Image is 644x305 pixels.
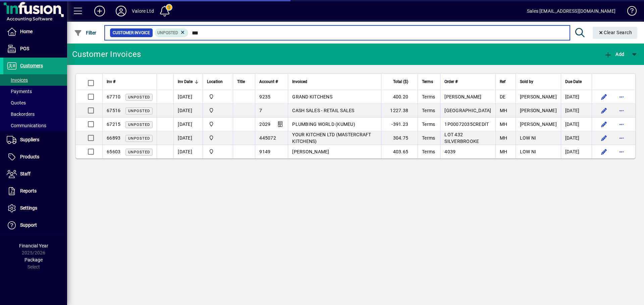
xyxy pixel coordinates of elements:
[173,131,203,145] td: [DATE]
[527,6,615,16] div: Sales [EMAIL_ADDRESS][DOMAIN_NAME]
[207,93,229,100] span: HILLCREST WAREHOUSE
[107,78,153,85] div: Inv #
[616,146,627,157] button: More options
[385,78,414,85] div: Total ($)
[381,145,418,158] td: 403.65
[3,132,67,148] a: Suppliers
[292,132,371,144] span: YOUR KITCHEN LTD (MASTERCRAFT KITCHENS)
[19,243,48,248] span: Financial Year
[3,86,67,97] a: Payments
[444,149,455,154] span: 4039
[292,149,329,154] span: [PERSON_NAME]
[259,108,262,113] span: 7
[444,94,481,99] span: [PERSON_NAME]
[107,94,120,99] span: 67710
[561,104,592,118] td: [DATE]
[173,118,203,131] td: [DATE]
[500,122,507,127] span: MH
[207,78,223,85] span: Location
[520,78,557,85] div: Sold by
[520,94,557,99] span: [PERSON_NAME]
[128,136,150,141] span: Unposted
[599,146,609,157] button: Edit
[20,29,33,34] span: Home
[7,111,35,117] span: Backorders
[422,94,435,99] span: Terms
[107,122,120,127] span: 67215
[422,78,433,85] span: Terms
[381,118,418,131] td: -391.23
[173,90,203,104] td: [DATE]
[520,135,536,141] span: LOW NI
[259,149,270,154] span: 9149
[207,107,229,114] span: HILLCREST WAREHOUSE
[500,149,507,154] span: MH
[292,78,377,85] div: Invoiced
[616,105,627,116] button: More options
[107,78,115,85] span: Inv #
[7,77,28,83] span: Invoices
[132,6,154,16] div: Valore Ltd
[20,205,37,211] span: Settings
[3,149,67,165] a: Products
[178,78,193,85] span: Inv Date
[444,132,479,144] span: LOT 432 SILVERBROOKE
[598,30,632,35] span: Clear Search
[3,166,67,182] a: Staff
[381,90,418,104] td: 400.20
[444,78,491,85] div: Order #
[7,123,46,128] span: Communications
[500,78,505,85] span: Ref
[565,78,582,85] span: Due Date
[20,188,37,194] span: Reports
[20,222,37,228] span: Support
[292,94,332,99] span: GRAND KITCHENS
[237,78,251,85] div: Title
[259,78,284,85] div: Account #
[157,30,178,35] span: Unposted
[72,27,98,39] button: Filter
[520,149,536,154] span: LOW NI
[444,122,489,127] span: 1P00072035CREDIT
[520,78,533,85] span: Sold by
[561,145,592,158] td: [DATE]
[259,135,276,141] span: 445072
[500,108,507,113] span: MH
[107,108,120,113] span: 67516
[155,28,189,37] mat-chip: Customer Invoice Status: Unposted
[565,78,588,85] div: Due Date
[20,63,43,68] span: Customers
[128,150,150,154] span: Unposted
[20,171,31,176] span: Staff
[3,108,67,120] a: Backorders
[3,23,67,40] a: Home
[20,154,39,159] span: Products
[24,257,43,262] span: Package
[422,149,435,154] span: Terms
[599,133,609,143] button: Edit
[616,119,627,130] button: More options
[561,118,592,131] td: [DATE]
[259,94,270,99] span: 9235
[259,122,270,127] span: 2029
[561,131,592,145] td: [DATE]
[259,78,278,85] span: Account #
[113,29,150,36] span: Customer Invoice
[3,41,67,57] a: POS
[599,105,609,116] button: Edit
[292,108,354,113] span: CASH SALES - RETAIL SALES
[616,133,627,143] button: More options
[444,108,491,113] span: [GEOGRAPHIC_DATA]
[3,200,67,217] a: Settings
[622,1,636,23] a: Knowledge Base
[128,109,150,113] span: Unposted
[520,122,557,127] span: [PERSON_NAME]
[602,48,626,60] button: Add
[207,121,229,128] span: HILLCREST WAREHOUSE
[500,78,512,85] div: Ref
[500,135,507,141] span: MH
[72,49,141,60] div: Customer Invoices
[3,120,67,131] a: Communications
[3,97,67,108] a: Quotes
[292,78,307,85] span: Invoiced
